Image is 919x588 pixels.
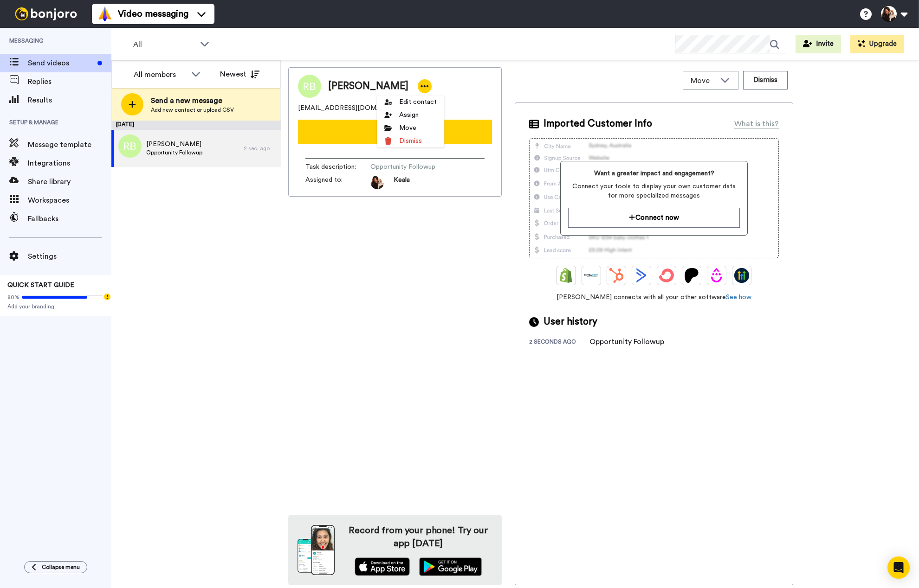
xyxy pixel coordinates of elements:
span: Assigned to: [305,175,370,189]
span: Send videos [28,58,94,69]
img: ACg8ocJXL7zmBZCB_o848t8zZDqPmtD-JBJnsuCnGyof8ExJcrfrPmk=s96-c [370,175,384,189]
img: Shopify [559,268,574,283]
img: playstore [419,557,482,576]
span: Settings [28,251,111,262]
li: Dismiss [377,134,444,147]
span: [PERSON_NAME] connects with all your other software [529,293,779,302]
button: Collapse menu [24,561,87,573]
button: Invite [796,35,841,53]
span: [PERSON_NAME] [328,79,408,93]
h4: Record from your phone! Try our app [DATE] [344,524,492,550]
span: User history [544,315,597,329]
span: Share library [28,176,111,187]
span: Opportunity Followup [146,149,202,156]
div: [DATE] [111,121,281,130]
span: Video messaging [118,7,188,20]
img: bj-logo-header-white.svg [11,7,81,20]
span: Move [691,75,716,86]
button: Record [298,120,492,144]
button: Newest [213,65,266,83]
li: Move [377,121,444,134]
span: Add your branding [7,303,104,310]
span: QUICK START GUIDE [7,282,74,288]
img: ConvertKit [659,268,674,283]
img: appstore [355,557,410,576]
li: Assign [377,109,444,121]
span: [EMAIL_ADDRESS][DOMAIN_NAME] [298,103,414,113]
div: Tooltip anchor [103,293,111,301]
span: Task description : [305,162,370,172]
span: Want a greater impact and engagement? [568,169,739,178]
img: vm-color.svg [97,6,112,21]
img: Hubspot [609,268,624,283]
span: Integrations [28,158,111,169]
span: All [133,39,195,50]
span: Add new contact or upload CSV [151,106,234,114]
span: Connect your tools to display your own customer data for more specialized messages [568,182,739,200]
span: Results [28,95,111,106]
img: rb.png [118,134,142,158]
div: Open Intercom Messenger [887,556,910,579]
span: Keala [394,175,410,189]
span: Send a new message [151,95,234,106]
span: Workspaces [28,195,111,206]
div: 2 sec. ago [244,145,276,152]
div: Opportunity Followup [589,336,664,347]
img: ActiveCampaign [634,268,649,283]
button: Connect now [568,208,739,228]
img: GoHighLevel [734,268,749,283]
li: Edit contact [377,96,444,109]
a: See how [726,294,751,300]
span: Replies [28,76,111,87]
button: Dismiss [743,71,788,89]
span: Opportunity Followup [370,162,459,172]
span: [PERSON_NAME] [146,140,202,149]
span: Collapse menu [42,563,80,571]
div: 2 seconds ago [529,338,589,347]
img: Ontraport [584,268,599,283]
span: Message template [28,139,111,150]
img: Drip [709,268,724,283]
button: Upgrade [850,35,904,53]
span: 80% [7,294,19,301]
img: download [298,525,335,575]
span: Imported Customer Info [544,117,652,131]
img: Patreon [684,268,699,283]
div: All members [134,69,187,80]
img: Image of RJ Bitner [298,75,321,98]
span: Fallbacks [28,213,111,224]
div: What is this? [734,118,779,129]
